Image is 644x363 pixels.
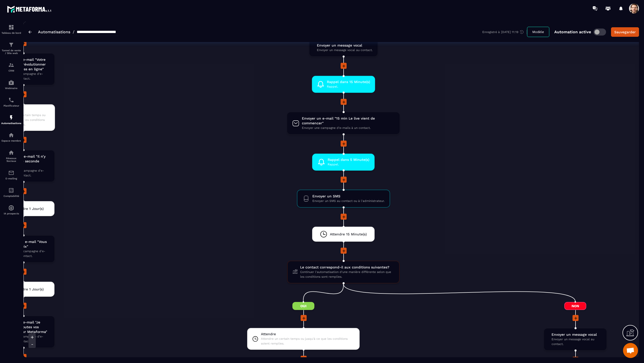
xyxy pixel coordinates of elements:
span: Continuer l'automatisation d'une manière différente selon que les conditions sont remplies. [300,270,394,279]
a: Open chat [623,343,638,358]
span: Attendre 1 Jour(s) [13,206,44,211]
a: Automatisations [38,30,70,34]
span: Envoyer une campagne d'e-mails à un contact. [302,126,395,130]
span: Attendre 1 Jour(s) [13,287,44,292]
span: Envoyer un e-mail "Il n’y aura pas de seconde chance" [3,154,49,168]
a: emailemailE-mailing [1,166,21,184]
span: Non [564,302,586,310]
span: Attendre [261,332,355,336]
span: / [73,30,74,34]
p: E-mailing [1,177,21,180]
div: Sauvegarder [614,30,636,35]
span: Envoyer un message vocal au contact. [552,337,602,346]
img: email [8,170,14,176]
span: Oui [292,302,314,310]
button: Sauvegarder [611,27,639,37]
span: Envoyer une campagne d'e-mails à un contact. [4,249,49,258]
img: accountant [8,187,14,193]
span: Rappel. [327,84,370,89]
span: Attendre un certain temps ou jusqu'à ce que les conditions soient remplies. [2,113,50,127]
p: Réseaux Sociaux [1,157,21,162]
span: Rappel. [328,162,369,167]
img: arrow [28,31,32,34]
img: social-network [8,150,14,156]
p: Automation active [554,30,591,34]
img: automations [8,80,14,86]
span: Envoyer un e-mail "15 min Le live vient de commencer" [302,116,395,126]
div: Enregistré à [482,30,527,34]
a: formationformationTunnel de vente / Site web [1,38,21,58]
span: Envoyer un message vocal [552,332,602,337]
span: Envoyer un e-mail "Je réponds à toutes vos questions sur Metaforma" [2,320,49,334]
span: Envoyer une campagne d'e-mails à un contact. [3,168,49,178]
span: Envoyer un message vocal [317,43,373,48]
img: formation [8,42,14,48]
p: Tunnel de vente / Site web [1,49,21,55]
span: Envoyer un SMS [312,194,385,199]
span: Attendre un certain temps ou jusqu'à ce que les conditions soient remplies. [261,336,355,346]
p: IA prospects [1,212,21,215]
img: automations [8,205,14,211]
p: Webinaire [1,87,21,90]
img: logo [7,5,52,14]
span: Le contact correspond-il aux conditions suivantes? [300,265,394,270]
p: Tableau de bord [1,32,21,34]
span: Envoyer un e-mail "Votre ticket pour révolutionner votre business en ligne" [2,57,49,72]
button: Modèle [527,27,549,37]
a: schedulerschedulerPlanificateur [1,93,21,111]
img: automations [8,115,14,121]
span: Envoyer un message vocal au contact. [317,48,373,53]
span: Envoyer une campagne d'e-mails à un contact. [2,334,49,344]
p: Planificateur [1,104,21,107]
img: scheduler [8,97,14,103]
p: Comptabilité [1,195,21,197]
p: CRM [1,69,21,72]
img: automations [8,132,14,138]
a: social-networksocial-networkRéseaux Sociaux [1,146,21,166]
a: automationsautomationsEspace membre [1,128,21,146]
img: formation [8,62,14,68]
a: automationsautomationsWebinaire [1,76,21,93]
span: Envoyer un SMS au contact ou à l'administrateur. [312,199,385,203]
p: Espace membre [1,139,21,142]
span: Rappel dans 5 Minute(s) [328,157,369,162]
a: formationformationCRM [1,58,21,76]
p: Automatisations [1,122,21,125]
span: Envoyer une campagne d'e-mails à un contact. [2,72,49,81]
span: Rappel dans 15 Minute(s) [327,80,370,84]
p: [DATE] 11:19 [501,30,518,34]
span: Attendre 15 Minute(s) [330,232,367,237]
a: automationsautomationsAutomatisations [1,111,21,128]
a: formationformationTableau de bord [1,21,21,38]
img: formation [8,24,14,30]
a: accountantaccountantComptabilité [1,184,21,201]
span: Attendre [2,108,50,113]
span: Envoyer un e-mail "Vous avez le choix" [4,239,49,249]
